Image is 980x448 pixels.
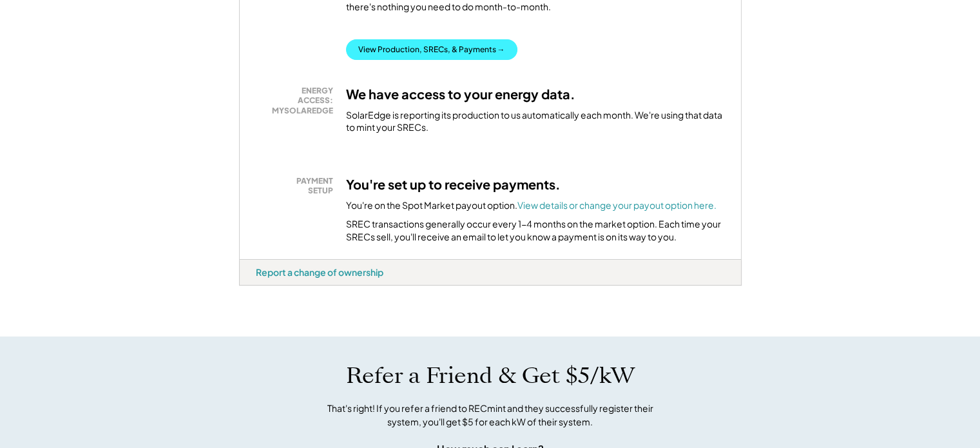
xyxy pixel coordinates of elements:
div: ebeq8mx2 - VA Distributed [239,286,288,291]
h3: We have access to your energy data. [346,86,575,102]
div: You're on the Spot Market payout option. [346,199,716,212]
a: View details or change your payout option here. [517,199,716,211]
button: View Production, SRECs, & Payments → [346,39,517,60]
div: That's right! If you refer a friend to RECmint and they successfully register their system, you'l... [313,402,668,429]
h1: Refer a Friend & Get $5/kW [346,362,635,389]
div: Report a change of ownership [256,266,383,278]
div: SREC transactions generally occur every 1-4 months on the market option. Each time your SRECs sel... [346,218,725,243]
div: ENERGY ACCESS: MYSOLAREDGE [262,86,333,116]
div: PAYMENT SETUP [262,176,333,196]
h3: You're set up to receive payments. [346,176,561,193]
div: SolarEdge is reporting its production to us automatically each month. We're using that data to mi... [346,109,725,134]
